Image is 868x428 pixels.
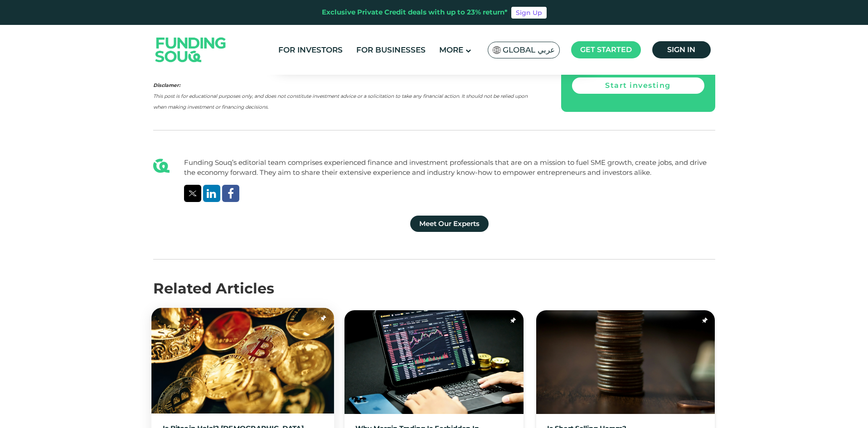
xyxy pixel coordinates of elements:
img: Logo [146,27,235,72]
img: SA Flag [493,46,501,54]
a: For Investors [276,43,345,58]
a: For Businesses [354,43,428,58]
a: Sign Up [511,7,547,19]
img: blogImage [536,310,715,414]
img: twitter [189,191,197,196]
img: blogImage [151,308,334,413]
em: Disclamer: [153,82,180,88]
span: More [439,45,463,54]
span: Get started [580,45,632,54]
a: Sign in [652,41,711,58]
em: This post is for educational purposes only, and does not constitute investment advice or a solici... [153,93,528,110]
div: Exclusive Private Credit deals with up to 23% return* [322,7,508,18]
img: Blog Author [153,158,170,174]
img: blogImage [344,310,524,414]
a: Meet Our Experts [410,216,489,232]
span: Global عربي [503,45,555,55]
div: Funding Souq’s editorial team comprises experienced finance and investment professionals that are... [184,158,715,178]
span: Sign in [667,45,695,54]
a: Start investing [572,77,704,94]
span: Related Articles [153,279,274,297]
